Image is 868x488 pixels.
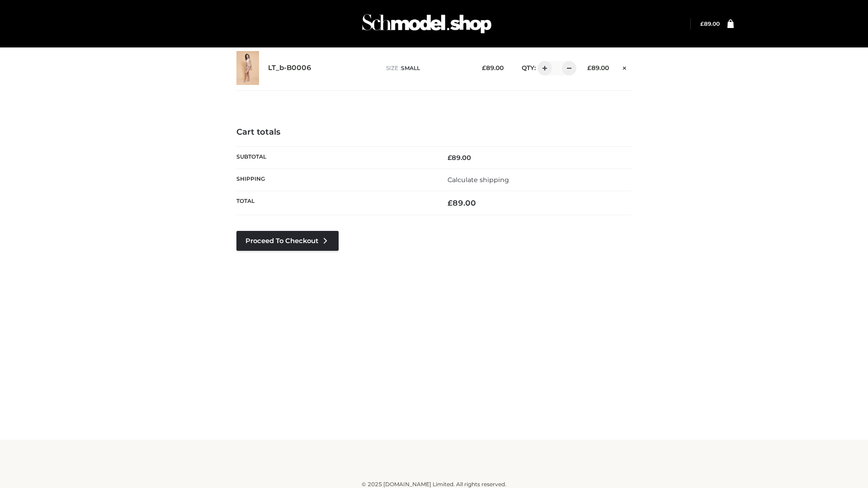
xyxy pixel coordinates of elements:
bdi: 89.00 [700,20,720,27]
img: Schmodel Admin 964 [359,6,495,42]
bdi: 89.00 [448,198,476,207]
span: £ [448,198,453,207]
a: LT_b-B0006 [268,64,311,72]
span: £ [448,154,452,162]
h4: Cart totals [236,127,632,137]
th: Total [236,191,434,215]
bdi: 89.00 [482,64,504,71]
div: QTY: [513,61,573,75]
a: Proceed to Checkout [236,231,339,251]
a: £89.00 [700,20,720,27]
a: Remove this item [618,61,632,73]
bdi: 89.00 [448,154,471,162]
span: SMALL [401,65,420,71]
bdi: 89.00 [587,64,609,71]
span: £ [700,20,704,27]
a: Calculate shipping [448,176,509,184]
span: £ [587,64,591,71]
th: Subtotal [236,146,434,169]
th: Shipping [236,169,434,191]
p: size : [386,64,468,72]
span: £ [482,64,486,71]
